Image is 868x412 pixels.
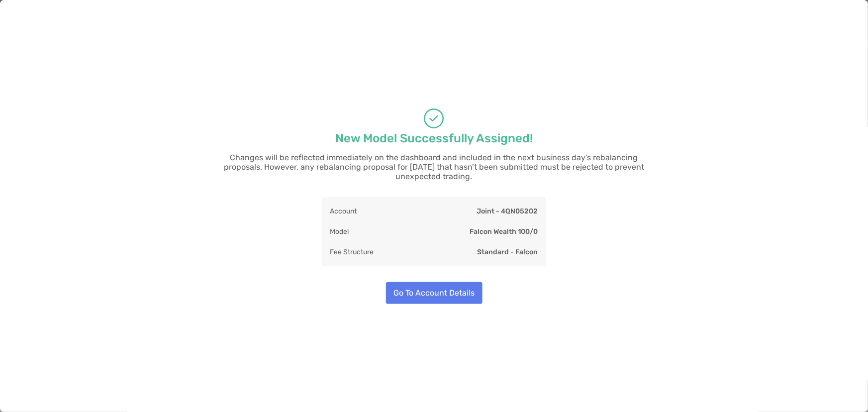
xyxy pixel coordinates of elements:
p: Model [330,225,349,238]
p: Fee Structure [330,246,374,258]
p: Falcon Wealth 100/0 [470,225,538,238]
p: New Model Successfully Assigned! [335,132,533,145]
p: Changes will be reflected immediately on the dashboard and included in the next business day's re... [210,153,658,181]
p: Account [330,205,357,217]
p: Joint - 4QN05202 [477,205,538,217]
p: Standard - Falcon [478,246,538,258]
button: Go To Account Details [386,282,482,304]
